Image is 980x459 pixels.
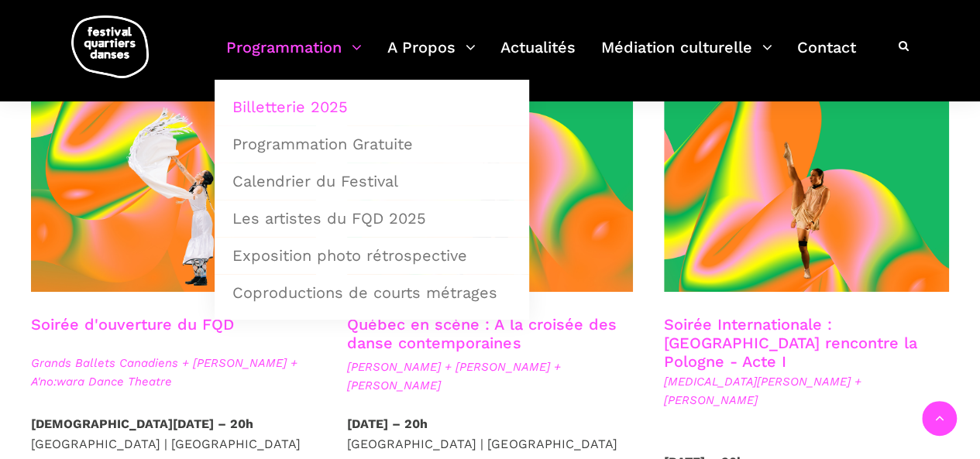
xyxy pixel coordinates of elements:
[387,34,476,80] a: A Propos
[223,238,521,273] a: Exposition photo rétrospective
[223,89,521,125] a: Billetterie 2025
[347,414,632,454] p: [GEOGRAPHIC_DATA] | [GEOGRAPHIC_DATA]
[226,34,362,80] a: Programmation
[223,126,521,162] a: Programmation Gratuite
[601,34,772,80] a: Médiation culturelle
[31,315,234,334] a: Soirée d'ouverture du FQD
[664,315,917,371] a: Soirée Internationale : [GEOGRAPHIC_DATA] rencontre la Pologne - Acte I
[31,414,316,454] p: [GEOGRAPHIC_DATA] | [GEOGRAPHIC_DATA]
[223,163,521,199] a: Calendrier du Festival
[347,315,616,352] a: Québec en scène : À la croisée des danse contemporaines
[500,34,576,80] a: Actualités
[664,372,949,409] span: [MEDICAL_DATA][PERSON_NAME] + [PERSON_NAME]
[347,358,632,395] span: [PERSON_NAME] + [PERSON_NAME] + [PERSON_NAME]
[71,15,149,78] img: logo-fqd-med
[347,416,428,431] strong: [DATE] – 20h
[31,354,316,391] span: Grands Ballets Canadiens + [PERSON_NAME] + A'no:wara Dance Theatre
[223,200,521,236] a: Les artistes du FQD 2025
[797,34,856,80] a: Contact
[223,275,521,310] a: Coproductions de courts métrages
[31,416,253,431] strong: [DEMOGRAPHIC_DATA][DATE] – 20h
